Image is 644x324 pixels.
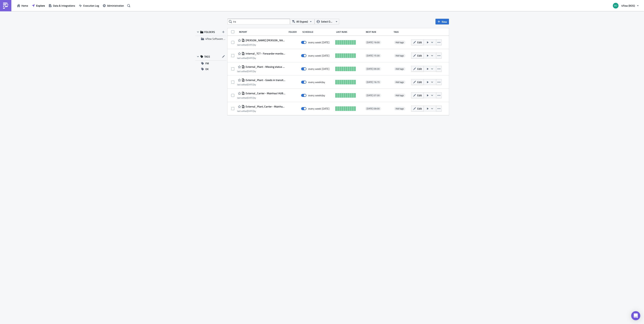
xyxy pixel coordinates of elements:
[308,107,329,110] div: every week on Tuesday
[435,19,449,24] button: New
[411,53,424,58] button: Edit
[396,54,404,57] span: Add tags
[417,93,422,97] span: Edit
[394,40,405,44] span: Add tags
[367,54,380,57] span: [DATE] 15:30
[367,41,380,44] span: [DATE] 16:00
[247,83,254,86] time: 2025-09-24T06:25:28Z
[366,30,392,33] div: Next Run
[417,54,422,58] span: Edit
[411,39,424,45] button: Edit
[631,311,640,320] div: Open Intercom Messenger
[245,52,285,55] span: Internal_TCT - Forwarder monitor - IRA_WED
[621,4,635,8] span: 4flow (BOS)
[411,79,424,85] button: Edit
[308,94,325,97] div: every weekday
[308,67,329,71] div: every week on Monday
[83,4,99,8] span: Execution Log
[394,80,405,84] span: Add tags
[227,19,290,24] input: Search Reports
[195,66,227,72] button: OK
[396,93,404,97] span: Add tags
[611,2,641,10] button: 4flow (BOS)
[612,2,619,9] img: Avatar
[3,3,9,9] img: PushMetrics
[30,3,47,9] button: Explore
[290,19,315,24] button: All (types)
[289,30,301,33] div: Folder
[204,55,210,58] span: TAGS
[321,19,334,24] span: Select Owner
[367,94,380,97] span: [DATE] 07:30
[417,107,422,111] span: Edit
[394,93,405,97] span: Add tags
[296,19,308,24] span: All (types)
[205,61,209,66] span: FM
[237,57,285,59] div: last edited by
[367,107,380,110] span: [DATE] 09:00
[239,30,287,33] div: Report
[411,106,424,111] button: Edit
[367,81,380,84] span: [DATE] 16:15
[101,3,126,9] button: Administration
[394,30,410,33] div: Tags
[245,65,285,69] span: External_Plant - Missing status report_IRA
[247,96,254,100] time: 2025-05-21T13:27:34Z
[205,37,229,41] span: 4flow Software KAM
[396,107,404,110] span: Add tags
[205,66,209,72] span: OK
[308,54,329,57] div: every week on Wednesday
[107,4,124,8] span: Administration
[247,109,254,113] time: 2025-06-24T07:52:56Z
[245,39,285,42] span: Kühne Nagel container report_BOS IRA
[367,67,380,70] span: [DATE] 09:30
[417,80,422,84] span: Edit
[245,105,285,108] span: External_Plant, Carrier - Mainhaul_HUB_DE - IRA - PU Friday
[237,70,285,73] div: last edited by
[77,3,101,9] button: Execution Log
[247,56,254,60] time: 2025-05-21T11:59:33Z
[237,110,285,112] div: last edited by
[336,30,364,33] div: Last Runs
[308,80,325,84] div: every weekday
[36,4,45,8] span: Explore
[394,67,405,71] span: Add tags
[417,67,422,71] span: Edit
[47,3,77,9] button: Data & Integrations
[237,96,285,99] div: last edited by
[308,41,329,44] div: every week on Monday
[204,30,215,34] span: FOLDERS
[195,61,227,66] button: FM
[396,40,404,44] span: Add tags
[417,40,422,44] span: Edit
[245,78,285,82] span: External_Plant - Goods in transit Seafreight - Oversea plants_IRA
[21,4,28,8] span: Home
[53,4,75,8] span: Data & Integrations
[15,3,30,9] button: Home
[396,80,404,84] span: Add tags
[302,30,334,33] div: Schedule
[315,19,339,24] button: Select Owner
[247,43,254,47] time: 2025-08-04T06:40:01Z
[396,67,404,71] span: Add tags
[237,43,285,46] div: last edited by
[394,107,405,111] span: Add tags
[245,92,285,95] span: External_Carrier - Mainhaul HUB HU IRA - Daily GW
[247,69,254,73] time: 2025-05-29T11:52:14Z
[394,54,405,58] span: Add tags
[237,83,285,86] div: last edited by
[411,66,424,72] button: Edit
[442,20,447,24] span: New
[411,92,424,98] button: Edit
